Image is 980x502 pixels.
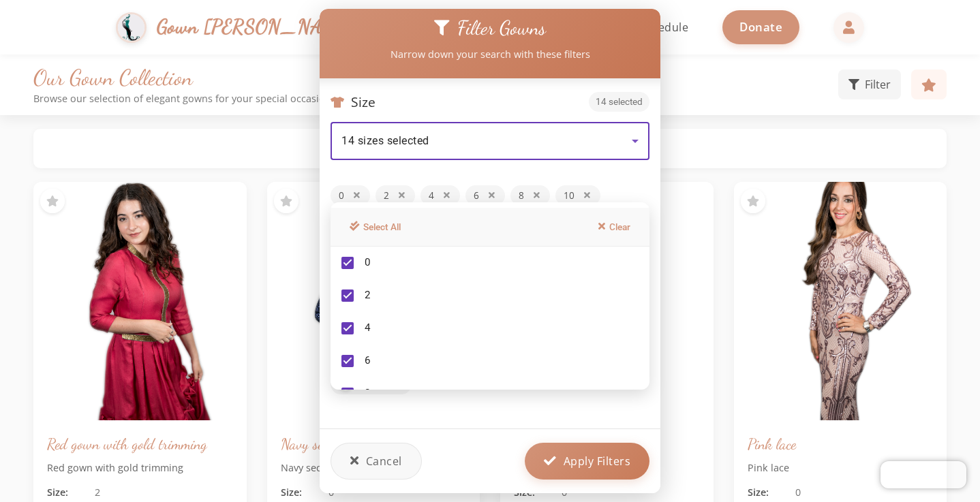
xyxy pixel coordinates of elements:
[365,288,371,302] span: 2
[590,216,639,238] button: Clear
[341,216,409,238] button: Select All
[365,386,371,401] span: 8
[881,461,966,488] iframe: Chatra live chat
[365,321,371,335] span: 4
[365,354,371,368] span: 6
[365,255,371,270] span: 0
